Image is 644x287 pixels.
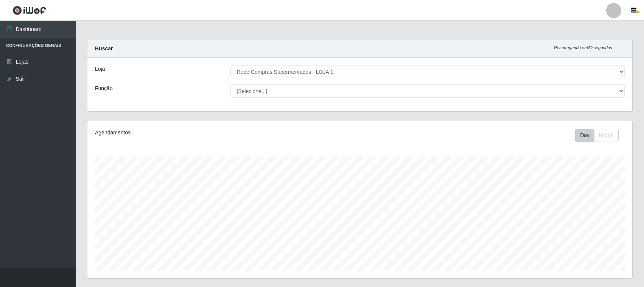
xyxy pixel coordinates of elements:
div: First group [575,129,619,142]
label: Loja [95,65,105,73]
div: Agendamentos [95,129,309,137]
i: Recarregando em 29 segundos... [554,45,616,50]
button: Day [575,129,594,142]
div: Toolbar with button groups [575,129,625,142]
img: CoreUI Logo [12,6,46,15]
strong: Buscar [95,45,113,51]
button: Month [594,129,619,142]
label: Função [95,84,113,92]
